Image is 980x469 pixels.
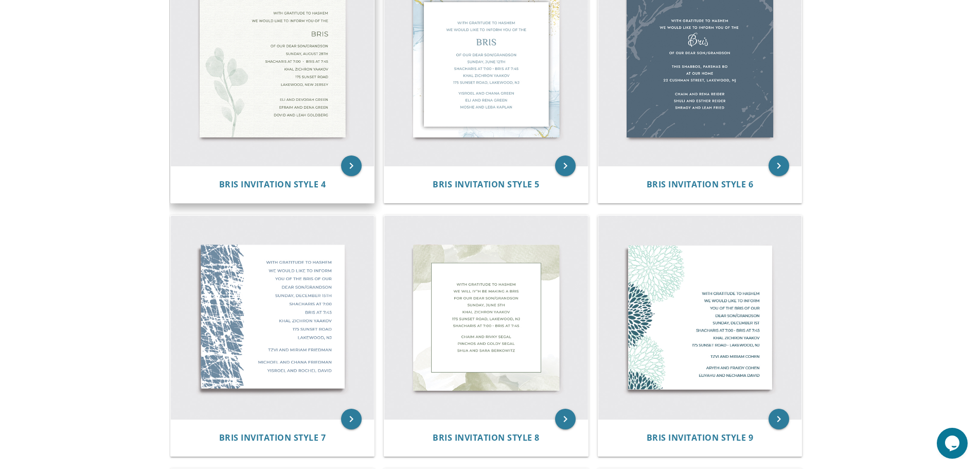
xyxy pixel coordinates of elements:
[219,180,326,189] a: Bris Invitation Style 4
[433,433,540,443] a: Bris Invitation Style 8
[171,216,375,420] img: Bris Invitation Style 7
[219,432,326,443] span: Bris Invitation Style 7
[433,432,540,443] span: Bris Invitation Style 8
[769,409,789,429] a: keyboard_arrow_right
[555,155,576,176] a: keyboard_arrow_right
[219,179,326,190] span: Bris Invitation Style 4
[555,409,576,429] a: keyboard_arrow_right
[433,180,540,189] a: Bris Invitation Style 5
[647,180,754,189] a: Bris Invitation Style 6
[937,428,970,459] iframe: chat widget
[647,179,754,190] span: Bris Invitation Style 6
[598,216,802,420] img: Bris Invitation Style 9
[647,433,754,443] a: Bris Invitation Style 9
[341,409,362,429] a: keyboard_arrow_right
[433,179,540,190] span: Bris Invitation Style 5
[647,432,754,443] span: Bris Invitation Style 9
[769,155,789,176] a: keyboard_arrow_right
[341,155,362,176] a: keyboard_arrow_right
[219,433,326,443] a: Bris Invitation Style 7
[384,216,588,420] img: Bris Invitation Style 8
